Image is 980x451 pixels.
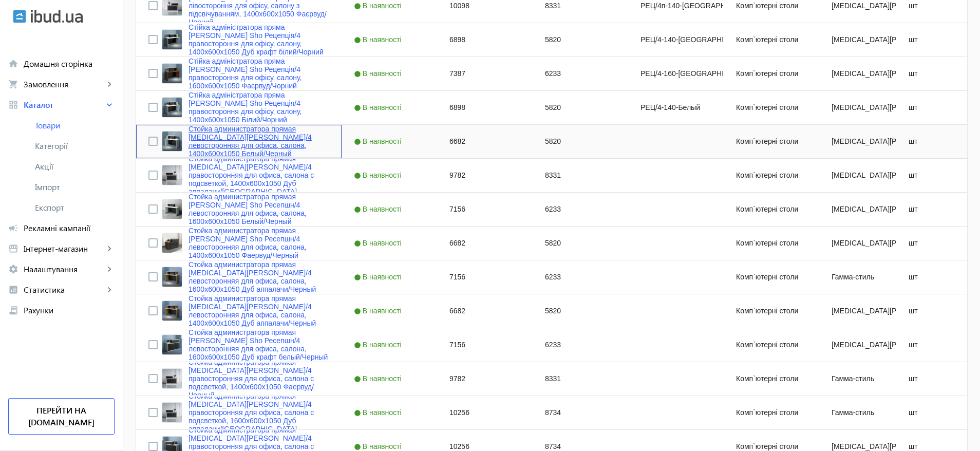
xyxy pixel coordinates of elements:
span: В наявності [354,341,404,349]
div: [MEDICAL_DATA][PERSON_NAME] [819,23,896,57]
div: Гамма-стиль [819,260,896,294]
div: 6233 [533,260,628,294]
mat-icon: settings [8,264,18,274]
div: Комп`ютерні столи [724,227,819,260]
div: [MEDICAL_DATA][PERSON_NAME] [819,294,896,328]
div: 5820 [533,125,628,158]
span: В наявності [354,273,404,281]
a: Стойка администратора прямая [MEDICAL_DATA][PERSON_NAME]/4 левосторонняя для офиса, салона, 1600х... [189,260,329,293]
a: Стійка адміністратора пряма [PERSON_NAME] Sho Рецепція/4 правостороння для офісу, салону, 1400х60... [189,23,329,56]
div: шт [896,260,973,294]
div: шт [896,362,973,396]
mat-icon: keyboard_arrow_right [104,79,115,89]
div: [MEDICAL_DATA][PERSON_NAME] [819,57,896,90]
mat-icon: grid_view [8,100,18,110]
div: Комп`ютерні столи [724,396,819,429]
div: Комп`ютерні столи [724,159,819,192]
div: 9782 [437,159,533,192]
span: В наявності [354,69,404,78]
div: шт [896,328,973,362]
div: Гамма-стиль [819,396,896,429]
div: Press SPACE to select this row. [136,328,973,362]
div: Press SPACE to select this row. [136,227,973,260]
mat-icon: home [8,59,18,69]
div: [MEDICAL_DATA][PERSON_NAME] [819,91,896,124]
div: Комп`ютерні столи [724,294,819,328]
div: шт [896,227,973,260]
div: Press SPACE to select this row. [136,125,973,159]
span: Акції [35,161,115,172]
a: Стойка администратора прямая [MEDICAL_DATA][PERSON_NAME]/4 левосторонняя для офиса, салона, 1400х... [189,294,329,327]
div: Комп`ютерні столи [724,193,819,226]
div: Press SPACE to select this row. [136,396,973,430]
div: 6233 [533,193,628,226]
span: В наявності [354,137,404,145]
span: Статистика [24,285,104,295]
div: Комп`ютерні столи [724,23,819,57]
div: 8734 [533,396,628,429]
span: В наявності [354,103,404,111]
mat-icon: receipt_long [8,305,18,315]
a: Стойка администратора прямая [PERSON_NAME] Sho Ресепшн/4 левосторонняя для офиса, салона, 1600х60... [189,193,329,225]
mat-icon: keyboard_arrow_right [104,285,115,295]
div: Press SPACE to select this row. [136,91,973,125]
div: 5820 [533,294,628,328]
div: 5820 [533,23,628,57]
span: В наявності [354,171,404,179]
div: Комп`ютерні столи [724,362,819,396]
div: 6682 [437,227,533,260]
div: Press SPACE to select this row. [136,294,973,328]
span: Каталог [24,100,104,110]
span: В наявності [354,442,404,450]
div: Комп`ютерні столи [724,260,819,294]
div: Press SPACE to select this row. [136,260,973,294]
div: [MEDICAL_DATA][PERSON_NAME] [819,227,896,260]
span: В наявності [354,35,404,44]
div: [MEDICAL_DATA][PERSON_NAME] [819,125,896,158]
div: 6233 [533,57,628,90]
a: Стойка администратора прямая [PERSON_NAME] Sho Ресепшн/4 левосторонняя для офиса, салона, 1600х60... [189,328,329,361]
div: шт [896,125,973,158]
span: Рахунки [24,305,115,315]
div: 6898 [437,91,533,124]
div: шт [896,396,973,429]
div: Комп`ютерні столи [724,125,819,158]
mat-icon: keyboard_arrow_right [104,264,115,274]
div: шт [896,193,973,226]
a: Стойка администратора прямая [MEDICAL_DATA][PERSON_NAME]/4 правосторонняя для офиса, салона с под... [189,392,329,433]
span: Налаштування [24,264,104,274]
div: Press SPACE to select this row. [136,193,973,227]
div: 8331 [533,159,628,192]
span: Інтернет-магазин [24,243,104,254]
div: 8331 [533,362,628,396]
div: 6682 [437,294,533,328]
mat-icon: campaign [8,223,18,233]
div: 7156 [437,260,533,294]
div: 5820 [533,91,628,124]
div: [MEDICAL_DATA][PERSON_NAME] [819,159,896,192]
div: 7387 [437,57,533,90]
a: Стойка администратора прямая [MEDICAL_DATA][PERSON_NAME]/4 правосторонняя для офиса, салона с под... [189,155,329,196]
span: Категорії [35,141,115,151]
span: В наявності [354,2,404,10]
div: Press SPACE to select this row. [136,57,973,91]
div: 5820 [533,227,628,260]
mat-icon: shopping_cart [8,79,18,89]
a: Стойка администратора прямая [MEDICAL_DATA][PERSON_NAME]/4 правосторонняя для офиса, салона с под... [189,358,329,399]
div: 10256 [437,396,533,429]
span: Експорт [35,202,115,213]
div: РЕЦ/4-140-Белый [628,91,724,124]
div: 6233 [533,328,628,362]
div: 6682 [437,125,533,158]
div: Комп`ютерні столи [724,328,819,362]
div: Press SPACE to select this row. [136,159,973,193]
mat-icon: storefront [8,243,18,254]
div: шт [896,294,973,328]
div: 7156 [437,193,533,226]
div: шт [896,159,973,192]
div: Press SPACE to select this row. [136,362,973,396]
span: В наявності [354,239,404,247]
a: Стойка администратора прямая [MEDICAL_DATA][PERSON_NAME]/4 левосторонняя для офиса, салона, 1400х... [189,125,329,158]
span: В наявності [354,408,404,417]
div: Гамма-стиль [819,362,896,396]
